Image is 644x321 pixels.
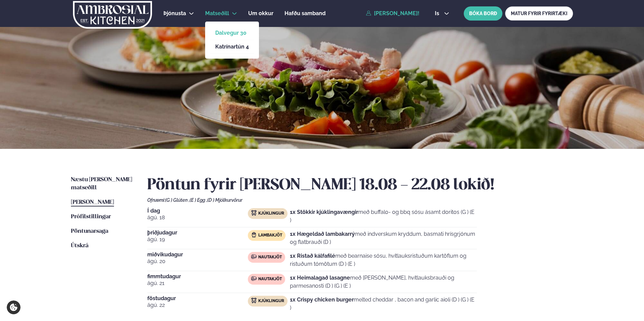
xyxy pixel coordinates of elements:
[290,274,477,290] p: með [PERSON_NAME], hvítlauksbrauði og parmesanosti (D ) (G ) (E )
[290,296,354,303] strong: 1x Crispy chicken burger
[215,30,249,36] a: Dalvegur 30
[285,9,326,18] a: Hafðu samband
[366,10,419,17] a: [PERSON_NAME]!
[464,6,502,21] button: BÓKA BORÐ
[251,232,257,237] img: Lamb.svg
[205,9,229,18] a: Matseðill
[258,277,282,282] span: Nautakjöt
[251,254,257,259] img: beef.svg
[147,257,248,265] span: ágú. 20
[435,11,441,16] span: is
[147,279,248,287] span: ágú. 21
[207,197,242,203] span: (D ) Mjólkurvörur
[163,10,186,17] span: Þjónusta
[147,301,248,309] span: ágú. 22
[7,300,21,314] a: Cookie settings
[147,214,248,222] span: ágú. 18
[165,197,190,203] span: (G ) Glúten ,
[505,6,573,21] a: MATUR FYRIR FYRIRTÆKI
[72,1,153,29] img: logo
[285,10,326,17] span: Hafðu samband
[71,177,132,191] span: Næstu [PERSON_NAME] matseðill
[215,44,249,50] a: Katrínartún 4
[290,296,477,312] p: melted cheddar , bacon and garlic aioli (D ) (G ) (E )
[147,230,248,235] span: þriðjudagur
[71,213,111,221] a: Prófílstillingar
[147,197,573,203] div: Ofnæmi:
[290,208,477,224] p: með buffalo- og bbq sósu ásamt doritos (G ) (E )
[290,209,358,215] strong: 1x Stökkir kjúklingavængir
[290,253,335,259] strong: 1x Ristað kálfafilé
[71,214,111,220] span: Prófílstillingar
[147,274,248,279] span: fimmtudagur
[71,227,108,235] a: Pöntunarsaga
[147,208,248,214] span: Í dag
[147,296,248,301] span: föstudagur
[71,199,114,205] span: [PERSON_NAME]
[147,235,248,244] span: ágú. 19
[258,233,282,238] span: Lambakjöt
[163,9,186,18] a: Þjónusta
[251,210,257,216] img: chicken.svg
[258,211,284,216] span: Kjúklingur
[290,231,355,237] strong: 1x Hægeldað lambakarrý
[248,9,273,18] a: Um okkur
[147,252,248,257] span: miðvikudagur
[248,10,273,17] span: Um okkur
[205,10,229,17] span: Matseðill
[429,11,455,16] button: is
[190,197,207,203] span: (E ) Egg ,
[71,228,108,234] span: Pöntunarsaga
[290,275,350,281] strong: 1x Heimalagað lasagne
[147,176,573,195] h2: Pöntun fyrir [PERSON_NAME] 18.08 - 22.08 lokið!
[258,298,284,304] span: Kjúklingur
[258,255,282,260] span: Nautakjöt
[251,276,257,281] img: beef.svg
[290,252,477,268] p: með bearnaise sósu, hvítlauksristuðum kartöflum og ristuðum tómötum (D ) (E )
[290,230,477,246] p: með indverskum kryddum, basmati hrísgrjónum og flatbrauði (D )
[251,298,257,303] img: chicken.svg
[71,243,88,249] span: Útskrá
[71,176,134,192] a: Næstu [PERSON_NAME] matseðill
[71,198,114,206] a: [PERSON_NAME]
[71,242,88,250] a: Útskrá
